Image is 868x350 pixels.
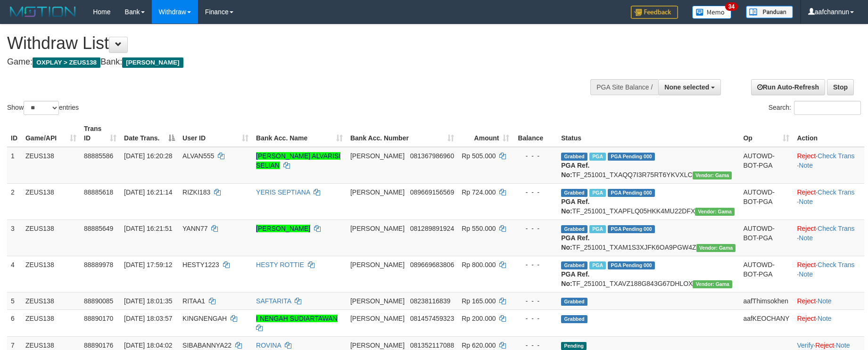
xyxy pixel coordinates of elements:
span: [PERSON_NAME] [350,297,405,305]
th: Game/API: activate to sort column ascending [22,120,80,147]
span: [PERSON_NAME] [350,342,405,349]
span: Rp 550.000 [462,225,496,232]
th: ID [7,120,22,147]
span: 34 [725,2,738,11]
span: None selected [664,83,709,91]
span: KINGNENGAH [182,315,227,322]
h1: Withdraw List [7,34,569,53]
span: Grabbed [561,153,587,161]
span: RITAA1 [182,297,205,305]
span: SIBABANNYA22 [182,342,231,349]
a: Reject [797,188,816,196]
td: ZEUS138 [22,220,80,256]
a: Note [799,270,813,278]
span: Grabbed [561,189,587,197]
th: Trans ID: activate to sort column ascending [80,120,120,147]
a: Verify [797,342,813,349]
span: Copy 089669156569 to clipboard [410,188,454,196]
span: YANN77 [182,225,207,232]
span: 88890170 [84,315,113,322]
span: [DATE] 18:01:35 [124,297,172,305]
span: [DATE] 16:20:28 [124,152,172,160]
span: [DATE] 17:59:12 [124,261,172,269]
div: - - - [517,314,554,323]
td: TF_251001_TXAM1S3XJFK6OA9PGW4Z [557,220,739,256]
a: Note [799,162,813,169]
h4: Game: Bank: [7,57,569,67]
div: - - - [517,224,554,233]
span: [PERSON_NAME] [350,152,405,160]
a: Reject [797,152,816,160]
td: TF_251001_TXAQQ7I3R75RT6YKVXLC [557,147,739,184]
label: Show entries [7,101,79,115]
td: · · [793,220,864,256]
span: 88889978 [84,261,113,269]
a: Check Trans [818,261,855,269]
span: Marked by aafanarl [589,225,606,233]
th: Status [557,120,739,147]
td: TF_251001_TXAVZ188G843G67DHLOX [557,256,739,292]
a: Check Trans [818,152,855,160]
span: Copy 081352117088 to clipboard [410,342,454,349]
span: [DATE] 16:21:14 [124,188,172,196]
span: Copy 081457459323 to clipboard [410,315,454,322]
a: Reject [797,315,816,322]
td: aafKEOCHANY [739,309,793,336]
span: 88890176 [84,342,113,349]
span: PGA Pending [608,261,655,269]
a: Check Trans [818,188,855,196]
span: Copy 089669683806 to clipboard [410,261,454,269]
span: Copy 081289891924 to clipboard [410,225,454,232]
span: [DATE] 18:04:02 [124,342,172,349]
label: Search: [769,101,861,115]
a: Note [818,297,832,305]
span: Rp 165.000 [462,297,496,305]
span: Vendor URL: https://trx31.1velocity.biz [693,280,732,288]
a: I NENGAH SUDIARTAWAN [256,315,338,322]
span: Grabbed [561,225,587,233]
td: 4 [7,256,22,292]
span: PGA Pending [608,225,655,233]
a: Note [799,234,813,242]
span: 88885586 [84,152,113,160]
a: Stop [827,79,854,95]
td: · · [793,147,864,184]
b: PGA Ref. No: [561,234,589,251]
th: Bank Acc. Number: activate to sort column ascending [347,120,458,147]
div: - - - [517,260,554,269]
span: Vendor URL: https://trx31.1velocity.biz [695,208,735,216]
span: [PERSON_NAME] [122,57,183,68]
td: 5 [7,292,22,309]
a: Note [818,315,832,322]
td: ZEUS138 [22,147,80,184]
a: YERIS SEPTIANA [256,188,310,196]
img: Feedback.jpg [631,6,678,19]
td: 3 [7,220,22,256]
span: OXPLAY > ZEUS138 [33,57,100,68]
a: Reject [797,225,816,232]
th: User ID: activate to sort column ascending [179,120,252,147]
a: ROVINA [256,342,281,349]
a: Reject [797,297,816,305]
span: [PERSON_NAME] [350,188,405,196]
span: 88885618 [84,188,113,196]
span: Grabbed [561,315,587,323]
span: 88885649 [84,225,113,232]
span: Rp 800.000 [462,261,496,269]
td: 6 [7,309,22,336]
b: PGA Ref. No: [561,270,589,287]
a: Check Trans [818,225,855,232]
input: Search: [794,101,861,115]
span: Copy 081367986960 to clipboard [410,152,454,160]
a: [PERSON_NAME] [256,225,310,232]
span: Vendor URL: https://trx31.1velocity.biz [693,171,732,179]
button: None selected [658,79,721,95]
span: Rp 620.000 [462,342,496,349]
td: ZEUS138 [22,309,80,336]
span: 88890085 [84,297,113,305]
span: PGA Pending [608,153,655,161]
span: Rp 505.000 [462,152,496,160]
th: Op: activate to sort column ascending [739,120,793,147]
td: TF_251001_TXAPFLQ05HKK4MU22DFX [557,183,739,220]
td: · · [793,256,864,292]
